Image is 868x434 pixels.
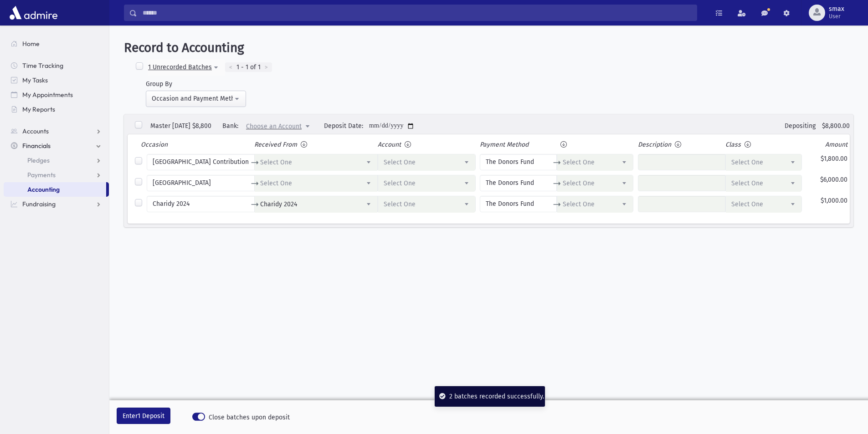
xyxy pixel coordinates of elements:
[225,62,236,72] div: <
[260,158,292,166] span: Select One
[731,158,763,166] span: Select One
[147,175,255,191] label: [GEOGRAPHIC_DATA]
[254,154,378,170] span: Los Angeles Teacher Center Contribution
[27,156,50,164] span: Pledges
[152,94,233,103] div: Occasion and Payment Method
[816,121,850,131] div: $8,800.00
[378,175,475,191] span: Select One
[563,200,595,208] span: Select One
[563,179,595,187] span: Select One
[804,173,850,194] td: $6,000.00
[255,196,377,213] span: Charidy 2024
[150,121,211,131] div: Master [DATE] $8,800
[246,123,302,130] span: Choose an Account
[804,138,850,152] th: Amount
[378,138,478,152] th: Account
[22,61,63,70] span: Time Tracking
[480,196,556,212] label: The Donors Fund
[563,158,595,166] span: Select One
[147,196,255,212] label: Charidy 2024
[804,152,850,173] td: $1,800.00
[254,175,378,191] span: Monsey Teacher Center
[236,62,261,72] span: 1 - 1 of 1
[148,59,225,76] button: 1 Unrecorded Batches
[22,200,56,208] span: Fundraising
[117,408,170,424] button: Enter1 Deposit
[4,58,109,73] a: Time Tracking
[4,153,109,168] a: Pledges
[148,62,212,72] div: 1 Unrecorded Batches
[261,62,272,72] div: >
[260,179,292,187] span: Select One
[4,87,109,102] a: My Appointments
[4,102,109,117] a: My Reports
[254,196,378,212] span: Charidy 2024
[829,13,844,20] span: User
[254,138,378,152] th: Received From
[4,36,109,51] a: Home
[636,138,725,152] th: Description
[725,138,804,152] th: Class
[384,158,416,166] span: Select One
[324,121,363,131] div: Deposit Date:
[22,40,40,48] span: Home
[4,138,109,153] a: Financials
[804,194,850,214] td: $1,000.00
[138,412,164,420] span: 1 Deposit
[4,182,106,197] a: Accounting
[137,5,697,21] input: Search
[557,196,633,212] span: Select One
[147,154,255,170] label: [GEOGRAPHIC_DATA] Contribution
[22,76,48,84] span: My Tasks
[22,105,55,113] span: My Reports
[378,154,475,170] span: Select One
[7,4,60,22] img: AdmirePro
[384,179,416,187] span: Select One
[781,121,816,131] div: Depositing
[146,91,246,107] button: Occasion and Payment Method
[240,118,317,134] span: Choose an Account
[829,5,844,13] span: smax
[478,138,557,152] th: Payment Method
[480,175,556,191] label: The Donors Fund
[4,73,109,87] a: My Tasks
[446,392,544,401] div: 2 batches recorded successfully.
[27,171,56,179] span: Payments
[4,124,109,138] a: Accounts
[22,127,49,135] span: Accounts
[22,91,73,99] span: My Appointments
[378,196,475,212] span: Select One
[27,185,60,194] span: Accounting
[557,154,633,170] span: Select One
[22,142,51,150] span: Financials
[4,197,109,211] a: Fundraising
[731,179,763,187] span: Select One
[222,118,317,134] div: Bank:
[731,200,763,208] span: Select One
[480,154,556,170] label: The Donors Fund
[146,79,246,89] div: Group By
[4,168,109,182] a: Payments
[141,141,168,148] span: Occasion
[557,175,633,191] span: Select One
[124,40,244,55] span: Record to Accounting
[209,413,290,422] span: Close batches upon deposit
[384,200,416,208] span: Select One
